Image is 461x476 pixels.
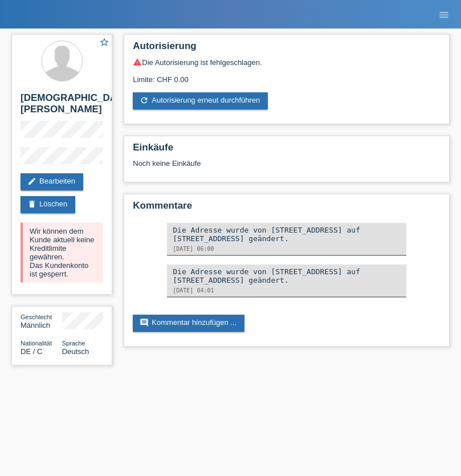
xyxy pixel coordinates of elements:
[133,67,440,84] div: Limite: CHF 0.00
[133,92,268,109] a: refreshAutorisierung erneut durchführen
[27,177,36,186] i: edit
[173,226,401,243] div: Die Adresse wurde von [STREET_ADDRESS] auf [STREET_ADDRESS] geändert.
[21,196,75,213] a: deleteLöschen
[21,312,62,329] div: Männlich
[99,37,109,49] a: star_border
[173,287,401,294] div: [DATE] 04:01
[21,173,83,190] a: editBearbeiten
[133,40,440,58] h2: Autorisierung
[133,142,440,159] h2: Einkäufe
[21,92,103,121] h2: [DEMOGRAPHIC_DATA][PERSON_NAME]
[27,200,36,209] i: delete
[133,159,440,176] div: Noch keine Einkäufe
[21,314,52,320] span: Geschlecht
[21,340,52,347] span: Nationalität
[133,58,142,67] i: warning
[133,58,440,67] div: Die Autorisierung ist fehlgeschlagen.
[438,9,450,21] i: menu
[21,222,103,283] div: Wir können dem Kunde aktuell keine Kreditlimite gewähren. Das Kundenkonto ist gesperrt.
[140,318,149,327] i: comment
[173,267,401,284] div: Die Adresse wurde von [STREET_ADDRESS] auf [STREET_ADDRESS] geändert.
[62,347,89,356] span: Deutsch
[62,340,85,347] span: Sprache
[133,315,244,332] a: commentKommentar hinzufügen ...
[173,246,401,252] div: [DATE] 06:00
[140,96,149,105] i: refresh
[133,200,440,217] h2: Kommentare
[433,11,455,18] a: menu
[99,37,109,47] i: star_border
[21,347,42,356] span: Deutschland / C / 15.12.2021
